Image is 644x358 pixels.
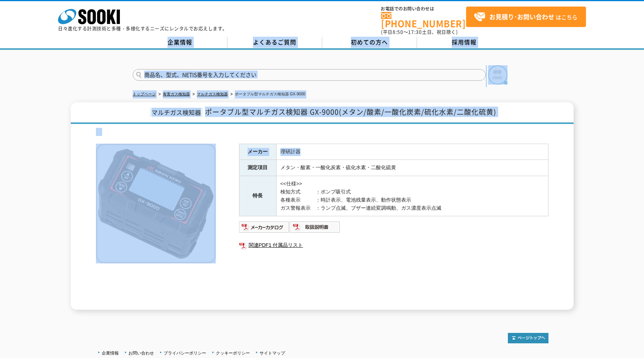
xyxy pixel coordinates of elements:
[276,176,548,216] td: <<仕様>> 検知方式 ：ポンプ吸引式 各種表示 ：時計表示、電池残量表示、動作状態表示 ガス警報表示 ：ランプ点滅、ブザー連続変調鳴動、ガス濃度表示点滅
[260,351,285,355] a: サイトマップ
[381,12,466,28] a: [PHONE_NUMBER]
[229,90,306,98] li: ポータブル型マルチガス検知器 GX-9000
[102,351,119,355] a: 企業情報
[133,37,227,48] a: 企業情報
[128,351,154,355] a: お問い合わせ
[227,37,322,48] a: よくあるご質問
[150,108,203,117] span: マルチガス検知器
[290,226,340,232] a: 取扱説明書
[239,221,290,233] img: メーカーカタログ
[474,11,577,23] span: はこちら
[216,351,250,355] a: クッキーポリシー
[466,7,586,27] a: お見積り･お問い合わせはこちら
[381,7,466,11] span: お電話でのお問い合わせは
[381,29,458,36] span: (平日 ～ 土日、祝日除く)
[205,107,496,117] span: ポータブル型マルチガス検知器 GX-9000(メタン/酸素/一酸化炭素/硫化水素/二酸化硫黄)
[290,221,340,233] img: 取扱説明書
[489,12,554,21] strong: お見積り･お問い合わせ
[276,144,548,160] td: 理研計器
[408,29,422,36] span: 17:30
[239,144,276,160] th: メーカー
[197,92,228,96] a: マルチガス検知器
[164,351,206,355] a: プライバシーポリシー
[58,26,227,31] p: 日々進化する計測技術と多種・多様化するニーズにレンタルでお応えします。
[508,333,548,343] img: トップページへ
[393,29,403,36] span: 8:50
[133,69,486,81] input: 商品名、型式、NETIS番号を入力してください
[488,65,507,85] img: btn_search.png
[322,37,417,48] a: 初めての方へ
[163,92,190,96] a: 有害ガス検知器
[276,160,548,176] td: メタン・酸素・一酸化炭素・硫化水素・二酸化硫黄
[351,38,388,46] span: 初めての方へ
[133,92,156,96] a: トップページ
[239,160,276,176] th: 測定項目
[239,240,548,250] a: 関連PDF1 付属品リスト
[96,144,216,263] img: ポータブル型マルチガス検知器 GX-9000
[239,226,290,232] a: メーカーカタログ
[239,176,276,216] th: 特長
[417,37,512,48] a: 採用情報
